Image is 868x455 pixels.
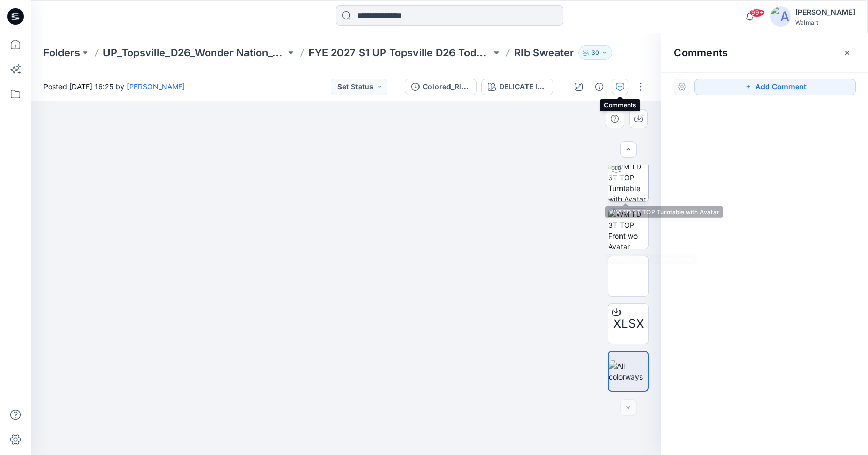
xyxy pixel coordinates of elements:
a: UP_Topsville_D26_Wonder Nation_Toddler Girl [103,45,286,60]
h2: Comments [674,46,728,59]
div: Colored_Rib Sweater [423,81,470,92]
img: All colorways [609,360,648,382]
div: Walmart [795,19,855,26]
span: 99+ [749,9,765,17]
button: Colored_Rib Sweater [405,79,477,95]
button: 30 [578,45,612,60]
img: WM TD 3T TOP Front wo Avatar [608,209,648,249]
button: DELICATE IVORY W FLOWERS [481,79,553,95]
p: 30 [591,47,599,58]
span: Posted [DATE] 16:25 by [43,81,185,92]
div: DELICATE IVORY W FLOWERS [499,81,547,92]
a: FYE 2027 S1 UP Topsville D26 Toddler Girl Wonder Nation [308,45,491,60]
button: Details [591,79,608,95]
span: XLSX [613,315,644,333]
button: Add Comment [694,79,856,95]
img: avatar [770,6,791,27]
a: Folders [43,45,80,60]
img: WM TD 3T TOP Turntable with Avatar [608,161,648,201]
p: RIb Sweater [514,45,574,60]
a: [PERSON_NAME] [127,82,185,91]
div: [PERSON_NAME] [795,6,855,19]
